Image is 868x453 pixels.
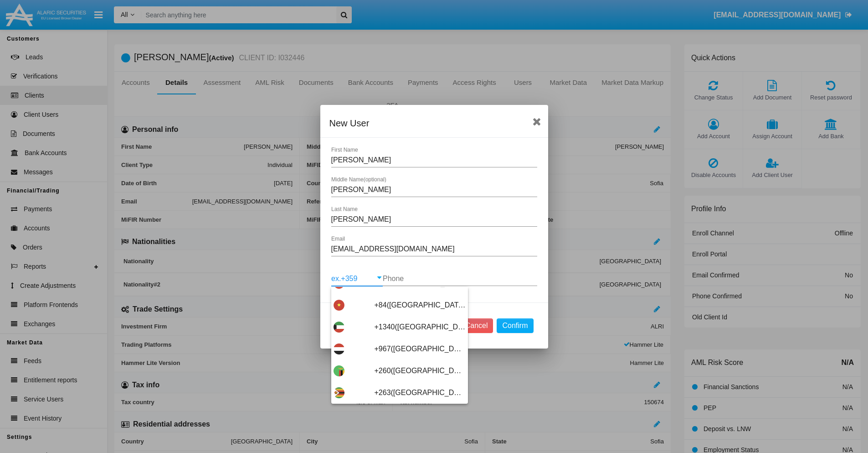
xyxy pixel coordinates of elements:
[375,360,466,382] span: +260([GEOGRAPHIC_DATA])
[375,338,466,360] span: +967([GEOGRAPHIC_DATA])
[375,316,466,338] span: +1340([GEOGRAPHIC_DATA], [GEOGRAPHIC_DATA])
[329,116,539,130] div: New User
[460,318,493,333] button: Cancel
[375,294,466,316] span: +84([GEOGRAPHIC_DATA])
[497,318,533,333] button: Confirm
[375,382,466,404] span: +263([GEOGRAPHIC_DATA])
